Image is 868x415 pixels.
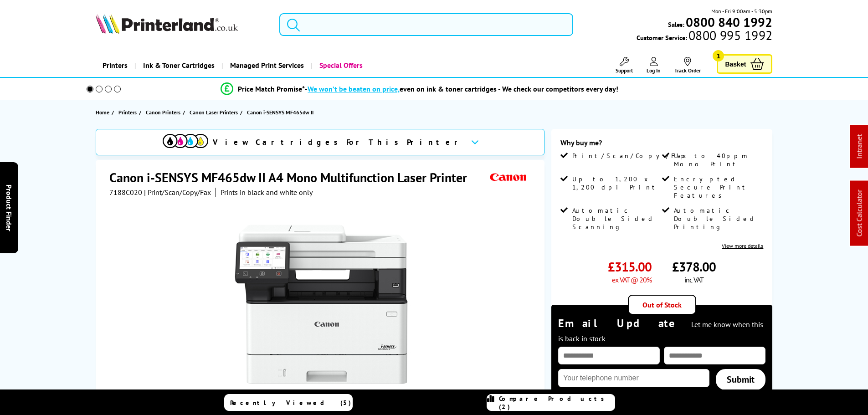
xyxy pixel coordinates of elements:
a: Canon Laser Printers [190,108,240,117]
span: Up to 1,200 x 1,200 dpi Print [572,175,660,191]
a: Submit [716,369,765,390]
span: Basket [725,58,746,70]
a: Intranet [855,134,864,159]
span: | Print/Scan/Copy/Fax [144,188,211,197]
a: Managed Print Services [221,54,311,77]
a: Home [96,108,112,117]
span: Price Match Promise* [238,84,305,93]
span: Mon - Fri 9:00am - 5:30pm [711,7,772,15]
a: Recently Viewed (5) [224,394,353,411]
a: Canon Printers [146,108,183,117]
i: Prints in black and white only [221,188,313,197]
div: Email Update [558,316,765,344]
span: Canon Laser Printers [190,108,238,117]
span: Support [616,67,633,74]
span: Print/Scan/Copy/Fax [572,152,689,160]
div: - even on ink & toner cartridges - We check our competitors every day! [305,84,618,93]
span: Log In [647,67,661,74]
span: Automatic Double Sided Printing [674,206,761,231]
a: Ink & Toner Cartridges [134,54,221,77]
span: £378.00 [672,258,716,275]
div: Out of Stock [628,295,696,315]
span: 1 [713,50,724,61]
a: Log In [647,57,661,74]
b: 0800 840 1992 [686,14,772,31]
a: Compare Products (2) [487,394,615,411]
a: Printerland Logo [96,14,268,36]
a: View more details [722,242,763,249]
span: Canon Printers [146,108,180,117]
span: Let me know when this is back in stock [558,320,763,343]
a: Special Offers [311,54,370,77]
a: Support [616,57,633,74]
div: Why buy me? [560,138,763,152]
span: Compare Products (2) [499,395,615,411]
span: View Cartridges For This Printer [213,137,463,147]
input: Your telephone number [558,369,709,387]
span: Sales: [668,20,684,29]
a: Canon i-SENSYS MF465dw II [247,108,316,117]
span: We won’t be beaten on price, [308,84,400,93]
span: Ink & Toner Cartridges [143,54,215,77]
img: Canon i-SENSYS MF465dw II [232,215,411,394]
a: 0800 840 1992 [684,18,772,26]
span: Encrypted Secure Print Features [674,175,761,200]
a: Track Order [674,57,701,74]
span: 0800 995 1992 [687,31,772,40]
span: Canon i-SENSYS MF465dw II [247,108,313,117]
span: Recently Viewed (5) [230,399,351,407]
a: Basket 1 [717,54,772,74]
span: Customer Service: [637,31,772,42]
span: 7188C020 [109,188,142,197]
h1: Canon i-SENSYS MF465dw II A4 Mono Multifunction Laser Printer [109,169,476,186]
img: Canon [488,169,529,186]
img: View Cartridges [163,134,208,148]
span: ex VAT @ 20% [612,275,652,284]
span: Up to 40ppm Mono Print [674,152,761,168]
span: Printers [118,108,137,117]
span: £315.00 [608,258,652,275]
span: Automatic Double Sided Scanning [572,206,660,231]
span: inc VAT [684,275,704,284]
span: Home [96,108,109,117]
li: modal_Promise [74,81,765,97]
a: Cost Calculator [855,190,864,237]
a: Printers [96,54,134,77]
a: Printers [118,108,139,117]
span: Product Finder [5,184,14,231]
img: Printerland Logo [96,14,238,34]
